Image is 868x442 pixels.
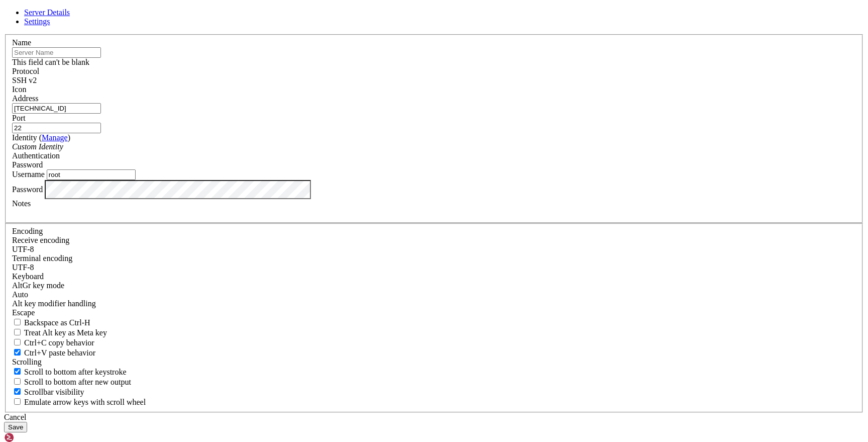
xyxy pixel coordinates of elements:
input: Scrollbar visibility [14,388,21,395]
a: Settings [24,17,50,26]
span: Password [12,160,43,169]
input: Scroll to bottom after keystroke [14,368,21,375]
label: Identity [12,133,70,142]
input: Emulate arrow keys with scroll wheel [14,398,21,405]
input: Backspace as Ctrl-H [14,319,21,325]
label: Port [12,114,26,122]
label: Icon [12,85,26,94]
span: Scroll to bottom after new output [24,378,131,386]
label: Notes [12,199,31,208]
span: Ctrl+V paste behavior [24,348,95,357]
span: Escape [12,308,35,317]
div: Custom Identity [12,142,856,151]
span: Scroll to bottom after keystroke [24,368,127,376]
a: Manage [42,133,68,142]
label: The default terminal encoding. ISO-2022 enables character map translations (like graphics maps). ... [12,254,72,262]
input: Ctrl+V paste behavior [14,349,21,356]
div: UTF-8 [12,245,856,254]
span: Scrollbar visibility [24,388,84,396]
span: Treat Alt key as Meta key [24,328,107,337]
input: Scroll to bottom after new output [14,378,21,385]
span: UTF-8 [12,263,34,272]
label: Keyboard [12,272,44,281]
div: UTF-8 [12,263,856,272]
span: ( ) [39,133,70,142]
label: Set the expected encoding for data received from the host. If the encodings do not match, visual ... [12,281,64,290]
label: Username [12,170,45,179]
label: When using the alternative screen buffer, and DECCKM (Application Cursor Keys) is active, mouse w... [12,398,146,406]
label: Protocol [12,67,39,75]
label: Scroll to bottom after new output. [12,378,131,386]
input: Treat Alt key as Meta key [14,329,21,335]
label: Password [12,185,43,193]
div: Auto [12,290,856,299]
input: Port Number [12,123,101,133]
label: Ctrl-C copies if true, send ^C to host if false. Ctrl-Shift-C sends ^C to host if true, copies if... [12,338,94,347]
label: If true, the backspace should send BS ('\x08', aka ^H). Otherwise the backspace key should send '... [12,318,90,327]
i: Custom Identity [12,142,63,151]
span: Emulate arrow keys with scroll wheel [24,398,146,406]
div: Escape [12,308,856,317]
label: Controls how the Alt key is handled. Escape: Send an ESC prefix. 8-Bit: Add 128 to the typed char... [12,299,96,308]
label: Set the expected encoding for data received from the host. If the encodings do not match, visual ... [12,236,69,244]
span: Backspace as Ctrl-H [24,318,90,327]
input: Server Name [12,47,101,58]
div: Password [12,160,856,169]
span: SSH v2 [12,76,37,84]
input: Login Username [47,169,136,180]
div: SSH v2 [12,76,856,85]
label: Name [12,38,31,47]
label: Ctrl+V pastes if true, sends ^V to host if false. Ctrl+Shift+V sends ^V to host if true, pastes i... [12,348,95,357]
a: Server Details [24,8,70,17]
label: Encoding [12,227,43,235]
div: This field can't be blank [12,58,856,67]
span: UTF-8 [12,245,34,253]
div: Cancel [4,413,864,422]
label: Whether the Alt key acts as a Meta key or as a distinct Alt key. [12,328,107,337]
label: The vertical scrollbar mode. [12,388,84,396]
button: Save [4,422,27,432]
label: Whether to scroll to the bottom on any keystroke. [12,368,127,376]
input: Host Name or IP [12,103,101,114]
span: Ctrl+C copy behavior [24,338,94,347]
span: Auto [12,290,28,299]
label: Scrolling [12,358,42,366]
input: Ctrl+C copy behavior [14,339,21,345]
label: Address [12,94,38,103]
label: Authentication [12,151,60,160]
